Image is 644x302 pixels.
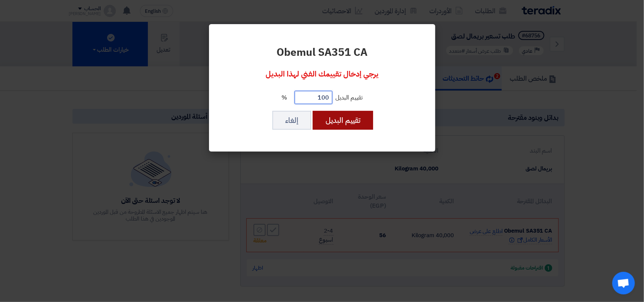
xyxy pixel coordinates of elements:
[272,111,311,130] button: إلغاء
[313,111,373,130] button: تقييم البديل
[266,68,378,80] span: يرجي إدخال تقييمك الفني لهذا البديل
[230,45,414,60] h2: Obemul SA351 CA
[612,272,635,294] div: Open chat
[295,91,332,104] input: يرجي إدخال التقيم الفني لهذا البديل
[230,91,414,104] div: %
[335,93,363,102] label: تقييم البديل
